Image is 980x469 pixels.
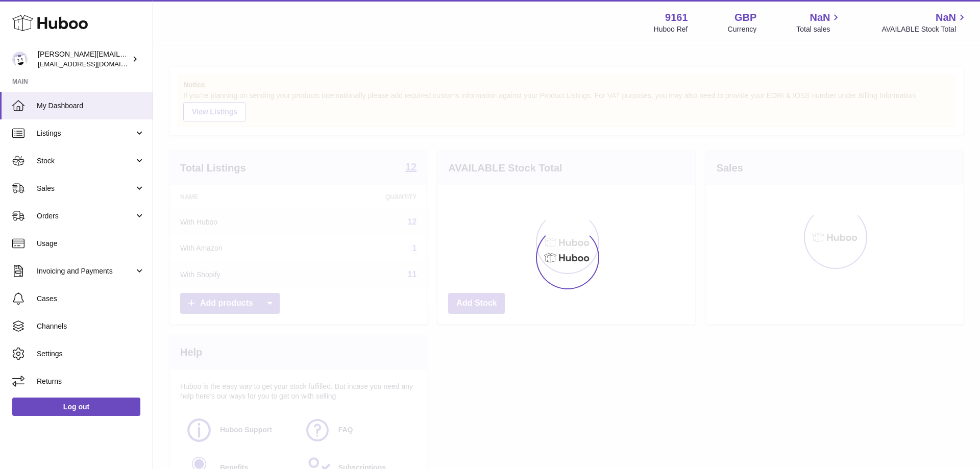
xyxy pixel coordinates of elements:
span: Sales [37,184,134,193]
a: NaN Total sales [796,11,842,34]
span: Cases [37,294,145,304]
span: Total sales [796,24,842,34]
span: Channels [37,322,145,331]
strong: 9161 [665,11,688,24]
span: [EMAIL_ADDRESS][DOMAIN_NAME] [38,60,150,68]
img: amyesmith31@gmail.com [12,52,28,67]
span: Listings [37,129,134,138]
span: Returns [37,377,145,386]
span: NaN [936,11,956,24]
span: Invoicing and Payments [37,266,134,276]
span: Stock [37,156,134,166]
div: Currency [728,24,757,34]
a: Log out [12,398,140,416]
span: AVAILABLE Stock Total [881,24,968,34]
span: Usage [37,239,145,249]
span: My Dashboard [37,101,145,111]
div: Huboo Ref [654,24,688,34]
span: Settings [37,349,145,359]
span: Orders [37,211,134,221]
div: [PERSON_NAME][EMAIL_ADDRESS][DOMAIN_NAME] [38,50,130,69]
span: NaN [810,11,830,24]
strong: GBP [734,11,756,24]
a: NaN AVAILABLE Stock Total [881,11,968,34]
